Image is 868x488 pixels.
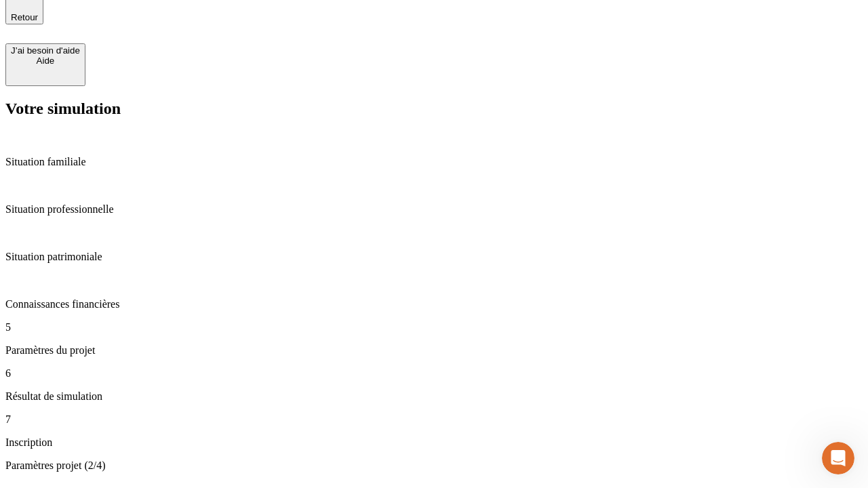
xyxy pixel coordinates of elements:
[5,298,863,310] p: Connaissances financières
[5,43,85,86] button: J’ai besoin d'aideAide
[5,203,863,216] p: Situation professionnelle
[5,460,863,472] p: Paramètres projet (2/4)
[5,100,863,118] h2: Votre simulation
[5,156,863,168] p: Situation familiale
[11,12,38,22] span: Retour
[5,390,863,403] p: Résultat de simulation
[5,321,863,333] p: 5
[11,56,80,66] div: Aide
[5,344,863,357] p: Paramètres du projet
[5,367,863,380] p: 6
[822,442,854,474] iframe: Intercom live chat
[5,413,863,426] p: 7
[11,45,80,56] div: J’ai besoin d'aide
[5,251,863,263] p: Situation patrimoniale
[5,436,863,449] p: Inscription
